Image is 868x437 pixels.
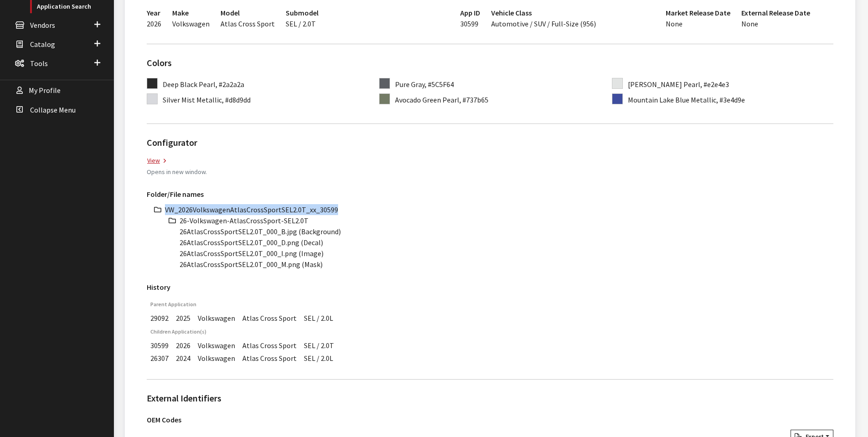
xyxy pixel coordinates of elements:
[29,86,61,95] span: My Profile
[147,168,207,176] small: Opens in new window.
[491,19,596,28] span: Automotive / SUV / Full-Size (956)
[219,80,244,89] span: #2a2a2a
[180,237,833,248] li: 26AtlasCrossSportSEL2.0T_000_D.png (Decal)
[300,312,338,324] td: SEL / 2.0L
[147,189,833,200] h3: Folder/File names
[147,414,833,425] h3: OEM Codes
[147,339,172,352] td: 30599
[172,312,194,324] td: 2025
[239,312,300,324] td: Atlas Cross Sport
[221,7,275,18] h3: Model
[147,155,166,166] a: View
[147,56,833,70] h2: Colors
[147,7,161,18] h3: Year
[147,19,161,28] span: 2026
[666,7,730,18] h3: Market Release Date
[147,391,833,405] h2: External Identifiers
[395,80,426,89] span: Pure Gray,
[741,19,758,28] span: None
[147,297,338,312] th: Parent Application
[428,80,454,89] span: #5C5F64
[30,59,48,68] span: Tools
[395,95,461,104] span: Avocado Green Pearl,
[147,282,833,293] h3: History
[286,7,449,18] h3: Submodel
[491,7,655,18] h3: Vehicle Class
[460,19,478,28] span: 30599
[180,215,833,226] li: 26-Volkswagen-AtlasCrossSport-SEL2.0T
[239,339,300,352] td: Atlas Cross Sport
[300,339,338,352] td: SEL / 2.0T
[163,80,217,89] span: Deep Black Pearl,
[239,352,300,365] td: Atlas Cross Sport
[194,352,239,365] td: Volkswagen
[719,95,745,104] span: #3e4d9e
[147,136,833,149] h2: Configurator
[147,312,172,324] td: 29092
[165,204,833,215] li: VW_2026VolkswagenAtlasCrossSportSEL2.0T_xx_30599
[628,80,702,89] span: [PERSON_NAME] Pearl,
[172,7,210,18] h3: Make
[30,40,55,49] span: Catalog
[147,324,338,339] th: Children Application(s)
[300,352,338,365] td: SEL / 2.0L
[147,352,172,365] td: 26307
[30,105,76,114] span: Collapse Menu
[286,19,316,28] span: SEL / 2.0T
[666,19,683,28] span: None
[194,339,239,352] td: Volkswagen
[704,80,729,89] span: #e2e4e3
[172,339,194,352] td: 2026
[628,95,718,104] span: Mountain Lake Blue Metallic,
[180,248,833,259] li: 26AtlasCrossSportSEL2.0T_000_I.png (Image)
[172,19,210,28] span: Volkswagen
[194,312,239,324] td: Volkswagen
[30,21,55,30] span: Vendors
[460,7,480,18] h3: App ID
[741,7,810,18] h3: External Release Date
[172,352,194,365] td: 2024
[462,95,488,104] span: #737b65
[221,19,275,28] span: Atlas Cross Sport
[180,226,833,237] li: 26AtlasCrossSportSEL2.0T_000_B.jpg (Background)
[163,95,224,104] span: Silver Mist Metallic,
[225,95,251,104] span: #d8d9dd
[180,259,833,270] li: 26AtlasCrossSportSEL2.0T_000_M.png (Mask)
